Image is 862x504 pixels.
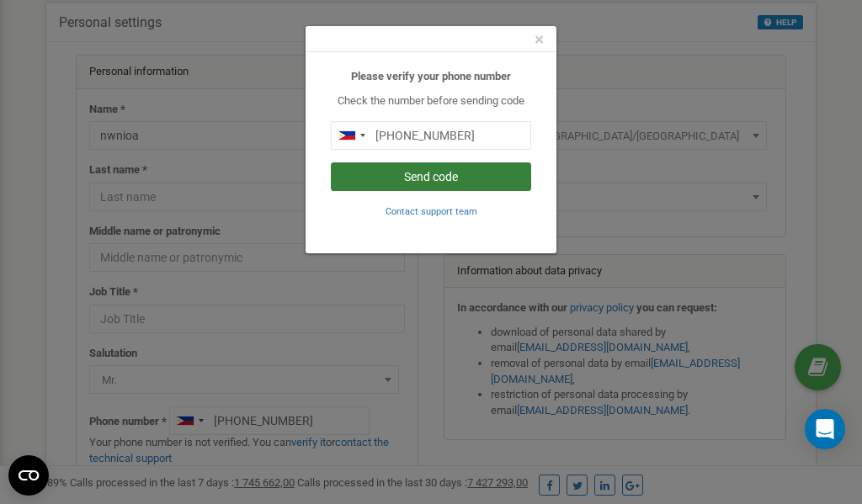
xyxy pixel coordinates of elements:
a: Contact support team [386,204,477,217]
div: Open Intercom Messenger [805,409,845,449]
p: Check the number before sending code [331,93,531,109]
small: Contact support team [386,206,477,217]
button: Send code [331,162,531,191]
div: Telephone country code [332,122,370,149]
span: × [535,29,544,50]
button: Open CMP widget [8,455,49,496]
button: Close [535,31,544,49]
b: Please verify your phone number [351,70,511,82]
input: 0905 123 4567 [331,121,531,150]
